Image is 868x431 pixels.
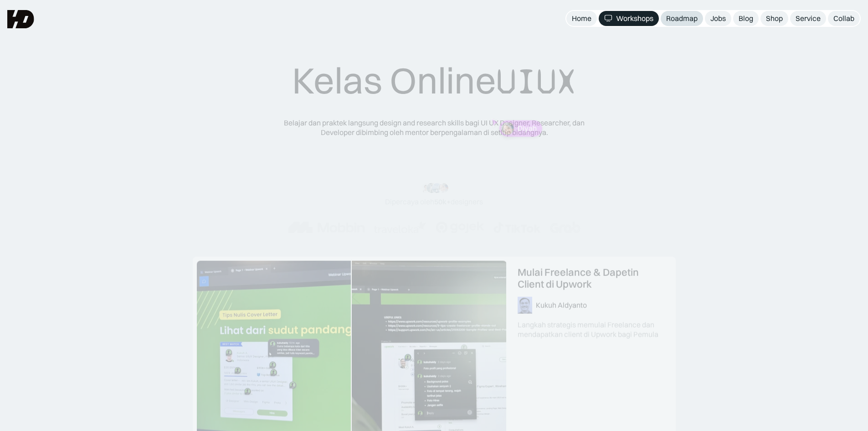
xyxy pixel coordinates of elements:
[572,14,591,23] div: Home
[705,11,731,26] a: Jobs
[796,14,821,23] div: Service
[828,11,860,26] a: Collab
[517,124,536,133] p: Diyah
[496,60,576,104] span: UIUX
[790,11,826,26] a: Service
[710,14,726,23] div: Jobs
[616,14,653,23] div: Workshops
[661,11,703,26] a: Roadmap
[292,58,576,104] div: Kelas Online
[739,14,753,23] div: Blog
[599,11,659,26] a: Workshops
[385,197,483,207] div: Dipercaya oleh designers
[766,14,783,23] div: Shop
[566,11,597,26] a: Home
[733,11,759,26] a: Blog
[760,11,788,26] a: Shop
[666,14,698,23] div: Roadmap
[270,118,598,137] div: Belajar dan praktek langsung design and research skills bagi UI UX Designer, Researcher, dan Deve...
[434,197,451,206] span: 50k+
[833,14,854,23] div: Collab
